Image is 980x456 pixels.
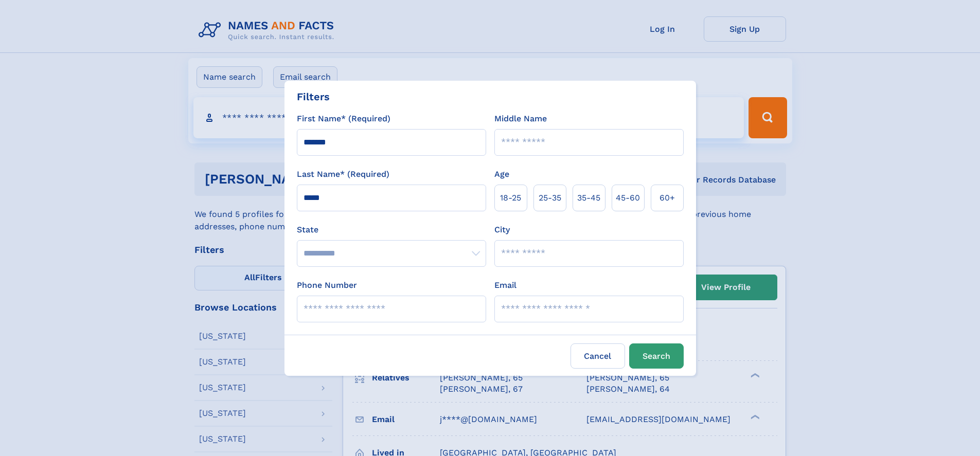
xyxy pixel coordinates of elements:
button: Search [629,343,684,369]
span: 35‑45 [577,192,600,204]
label: Email [494,279,516,291]
span: 45‑60 [616,192,640,204]
label: Last Name* (Required) [297,168,389,180]
label: Phone Number [297,279,357,291]
span: 25‑35 [539,192,561,204]
label: First Name* (Required) [297,113,390,125]
label: Age [494,168,509,180]
label: State [297,224,486,236]
span: 18‑25 [500,192,521,204]
label: City [494,224,510,236]
span: 60+ [660,192,675,204]
label: Middle Name [494,113,547,125]
label: Cancel [571,343,625,369]
div: Filters [297,89,330,104]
